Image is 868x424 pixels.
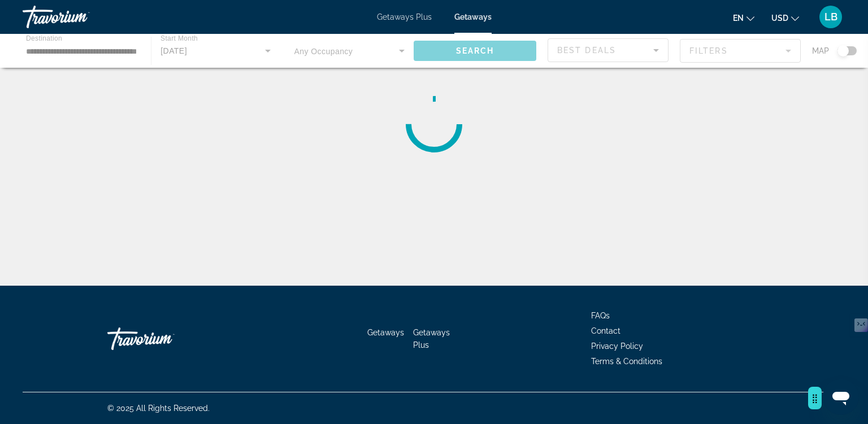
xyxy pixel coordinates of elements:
[454,12,492,21] a: Getaways
[733,10,754,26] button: Change language
[771,10,799,26] button: Change currency
[808,387,822,409] button: ⣿
[733,14,744,23] span: en
[591,311,610,320] a: FAQs
[824,11,837,23] span: LB
[823,379,859,415] iframe: Button to launch messaging window
[591,357,662,366] a: Terms & Conditions
[591,326,620,335] a: Contact
[367,328,404,337] a: Getaways
[816,5,845,29] button: User Menu
[107,404,210,413] span: © 2025 All Rights Reserved.
[771,14,788,23] span: USD
[413,328,450,349] a: Getaways Plus
[23,2,136,32] a: Travorium
[107,322,220,356] a: Travorium
[591,342,643,351] a: Privacy Policy
[377,12,432,21] a: Getaways Plus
